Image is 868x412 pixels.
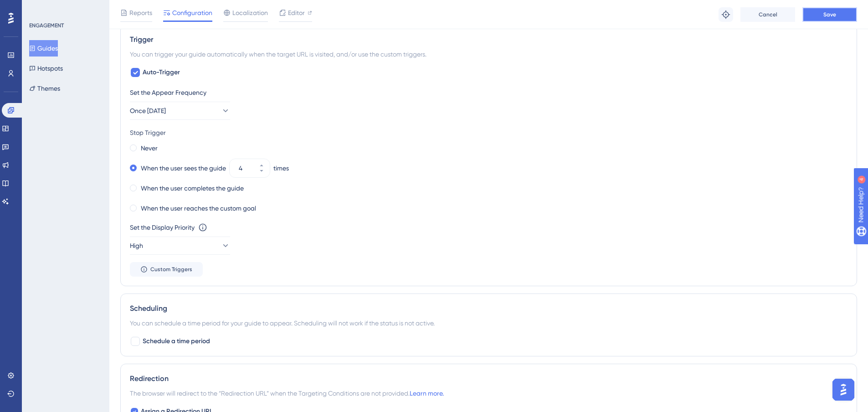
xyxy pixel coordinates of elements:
[141,203,256,214] label: When the user reaches the custom goal
[29,80,60,97] button: Themes
[830,376,857,403] iframe: UserGuiding AI Assistant Launcher
[823,11,836,18] span: Save
[150,266,192,273] span: Custom Triggers
[141,183,244,194] label: When the user completes the guide
[29,40,58,57] button: Guides
[130,303,847,314] div: Scheduling
[232,7,268,18] span: Localization
[273,163,289,174] div: times
[141,143,158,154] label: Never
[130,388,444,399] span: The browser will redirect to the “Redirection URL” when the Targeting Conditions are not provided.
[130,102,230,120] button: Once [DATE]
[130,34,847,45] div: Trigger
[130,373,847,384] div: Redirection
[63,5,66,12] div: 4
[29,22,64,29] div: ENGAGEMENT
[21,2,57,13] span: Need Help?
[143,67,180,78] span: Auto-Trigger
[802,7,857,22] button: Save
[130,318,847,329] div: You can schedule a time period for your guide to appear. Scheduling will not work if the status i...
[130,105,166,116] span: Once [DATE]
[172,7,212,18] span: Configuration
[130,49,847,60] div: You can trigger your guide automatically when the target URL is visited, and/or use the custom tr...
[410,390,444,397] a: Learn more.
[130,262,203,277] button: Custom Triggers
[130,87,847,98] div: Set the Appear Frequency
[130,240,143,251] span: High
[740,7,795,22] button: Cancel
[141,163,226,174] label: When the user sees the guide
[129,7,152,18] span: Reports
[29,60,63,77] button: Hotspots
[130,237,230,255] button: High
[143,336,210,347] span: Schedule a time period
[288,7,305,18] span: Editor
[130,127,847,138] div: Stop Trigger
[130,222,195,233] div: Set the Display Priority
[759,11,777,18] span: Cancel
